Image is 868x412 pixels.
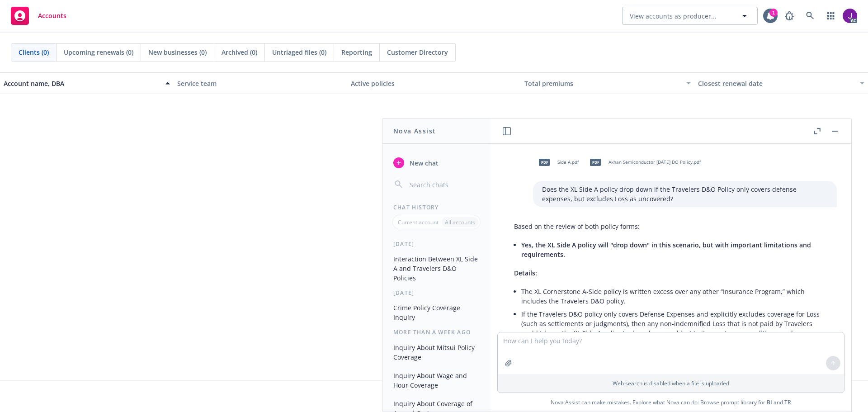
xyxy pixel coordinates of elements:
[382,328,491,336] div: More than a week ago
[494,393,848,412] span: Nova Assist can make mistakes. Explore what Nova can do: Browse prompt library for and
[521,72,694,94] button: Total premiums
[4,79,160,88] div: Account name, DBA
[341,47,372,57] span: Reporting
[694,72,868,94] button: Closest renewal date
[801,7,819,25] a: Search
[390,155,483,171] button: New chat
[822,7,840,25] a: Switch app
[390,340,483,365] button: Inquiry About Mitsui Policy Coverage
[533,151,580,174] div: pdfSide A.pdf
[272,47,326,57] span: Untriaged files (0)
[521,241,811,259] span: Yes, the XL Side A policy will "drop down" in this scenario, but with important limitations and r...
[19,47,49,57] span: Clients (0)
[390,251,483,285] button: Interaction Between XL Side A and Travelers D&O Policies
[445,218,475,226] p: All accounts
[382,240,491,248] div: [DATE]
[630,11,717,21] span: View accounts as producer...
[347,72,521,94] button: Active policies
[503,379,839,387] p: Web search is disabled when a file is uploaded
[148,47,207,57] span: New businesses (0)
[382,289,491,297] div: [DATE]
[387,47,448,57] span: Customer Directory
[351,79,517,88] div: Active policies
[584,151,703,174] div: pdfAkhan Semiconductor [DATE] DO Policy.pdf
[174,72,347,94] button: Service team
[393,126,436,136] h1: Nova Assist
[780,7,798,25] a: Report a Bug
[514,269,537,277] span: Details:
[843,9,857,23] img: photo
[542,185,828,204] p: Does the XL Side A policy drop down if the Travelers D&O Policy only covers defense expenses, but...
[609,159,701,165] span: Akhan Semiconductor [DATE] DO Policy.pdf
[698,79,854,88] div: Closest renewal date
[769,9,778,17] div: 1
[38,12,66,19] span: Accounts
[390,300,483,325] button: Crime Policy Coverage Inquiry
[64,47,133,57] span: Upcoming renewals (0)
[514,222,828,231] p: Based on the review of both policy forms:
[557,159,579,165] span: Side A.pdf
[408,158,439,168] span: New chat
[590,159,601,166] span: pdf
[408,178,480,191] input: Search chats
[7,3,70,28] a: Accounts
[521,285,828,308] li: The XL Cornerstone A-Side policy is written excess over any other “Insurance Program,” which incl...
[521,308,828,349] li: If the Travelers D&O policy only covers Defense Expenses and explicitly excludes coverage for Los...
[398,218,439,226] p: Current account
[382,204,491,211] div: Chat History
[539,159,550,166] span: pdf
[524,79,681,88] div: Total premiums
[177,79,344,88] div: Service team
[767,398,772,406] a: BI
[622,7,758,25] button: View accounts as producer...
[222,47,257,57] span: Archived (0)
[784,398,791,406] a: TR
[390,368,483,393] button: Inquiry About Wage and Hour Coverage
